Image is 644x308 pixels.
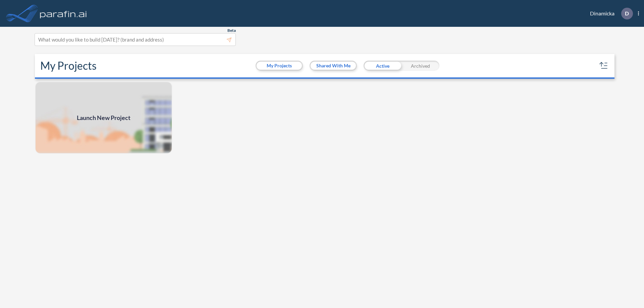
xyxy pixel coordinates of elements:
[598,60,609,71] button: sort
[364,61,401,71] div: Active
[625,10,629,16] p: D
[257,62,302,70] button: My Projects
[77,113,130,122] span: Launch New Project
[35,81,172,154] a: Launch New Project
[35,81,172,154] img: add
[311,62,356,70] button: Shared With Me
[39,7,88,20] img: logo
[401,61,439,71] div: Archived
[227,28,236,33] span: Beta
[580,8,639,19] div: Dinamicka
[40,59,97,72] h2: My Projects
